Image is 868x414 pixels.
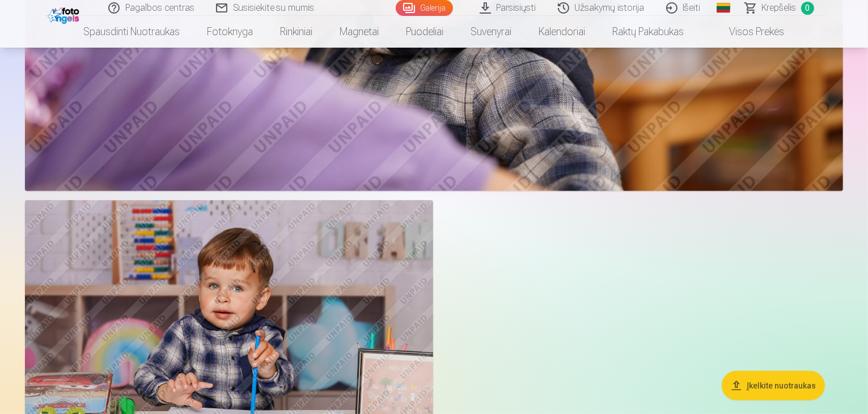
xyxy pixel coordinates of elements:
a: Rinkiniai [267,16,327,48]
span: 0 [801,2,814,15]
a: Spausdinti nuotraukas [70,16,194,48]
a: Kalendoriai [526,16,599,48]
a: Visos prekės [698,16,798,48]
img: /fa2 [48,5,82,24]
a: Magnetai [327,16,393,48]
a: Puodeliai [393,16,458,48]
a: Raktų pakabukas [599,16,698,48]
a: Fotoknyga [194,16,267,48]
a: Suvenyrai [458,16,526,48]
span: Krepšelis [762,1,797,15]
button: Įkelkite nuotraukas [722,371,825,400]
